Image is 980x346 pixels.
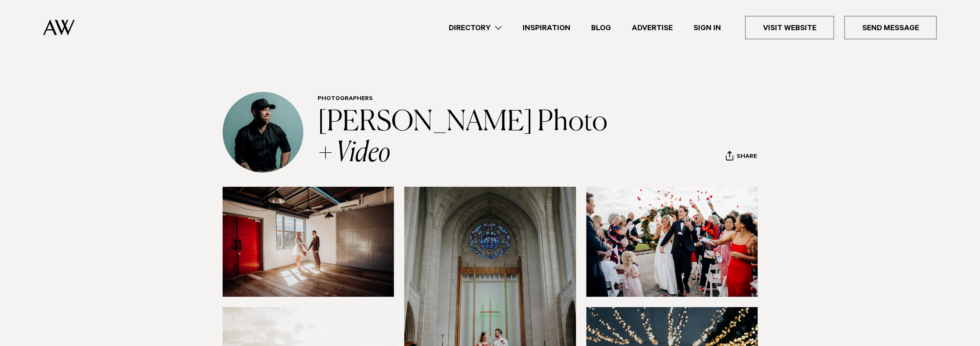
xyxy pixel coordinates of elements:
[745,16,834,39] a: Visit Website
[845,16,937,39] a: Send Message
[621,22,683,34] a: Advertise
[737,153,757,161] span: Share
[318,109,612,167] a: [PERSON_NAME] Photo + Video
[438,22,512,34] a: Directory
[725,151,758,164] button: Share
[581,22,621,34] a: Blog
[223,92,303,173] img: Profile Avatar
[43,19,75,35] img: Auckland Weddings Logo
[683,22,731,34] a: Sign In
[318,96,373,103] a: Photographers
[512,22,581,34] a: Inspiration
